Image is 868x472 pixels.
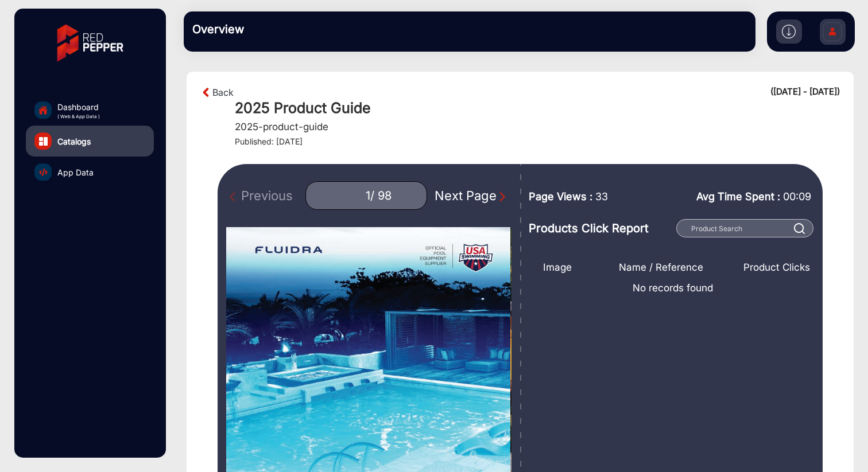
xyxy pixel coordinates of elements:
h3: Products Click Report [529,221,673,235]
div: / 98 [370,189,392,203]
div: Image [534,260,580,275]
a: Back [212,85,234,99]
div: Next Page [435,186,508,205]
a: App Data [26,157,154,188]
img: arrow-left-1.svg [200,85,212,99]
h4: Published: [DATE] [235,137,840,147]
h3: Overview [192,22,353,36]
img: catalog [39,168,48,177]
img: h2download.svg [782,25,796,38]
span: Page Views : [529,189,592,204]
span: Catalogs [57,135,91,147]
a: Catalogs [26,126,154,157]
img: home [38,105,48,115]
div: Product Clicks [742,260,811,275]
span: No records found [534,281,811,296]
input: Product Search [676,219,813,237]
h5: 2025-product-guide [235,121,328,132]
span: 00:09 [783,190,811,202]
img: vmg-logo [49,14,131,72]
a: Dashboard( Web & App Data ) [26,95,154,126]
img: prodSearch%20_white.svg [794,223,805,234]
span: ( Web & App Data ) [57,113,100,120]
img: Sign%20Up.svg [820,13,844,53]
img: Next Page [497,191,508,202]
span: 33 [595,189,608,204]
span: Dashboard [57,101,100,113]
img: catalog [39,137,48,146]
span: App Data [57,166,94,178]
div: ([DATE] - [DATE]) [770,85,840,99]
span: Avg Time Spent : [696,189,780,204]
div: Name / Reference [580,260,742,275]
h1: 2025 Product Guide [235,99,840,116]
